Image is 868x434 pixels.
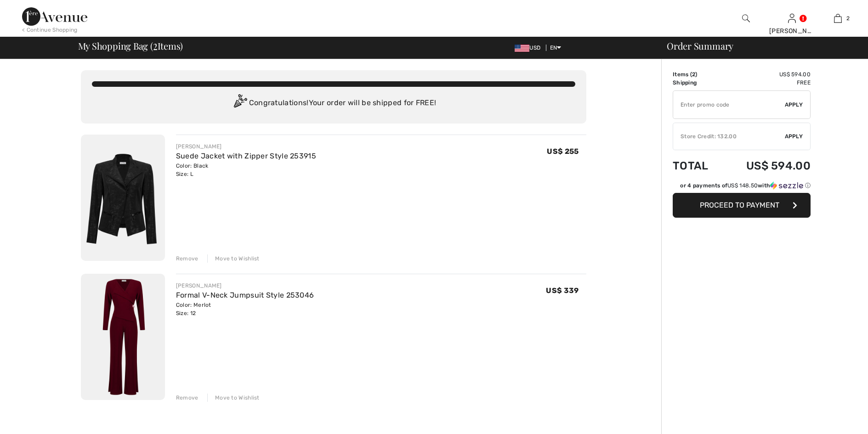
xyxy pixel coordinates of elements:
div: Move to Wishlist [207,254,260,263]
img: Sezzle [770,181,803,190]
iframe: Opens a widget where you can chat to one of our agents [810,406,859,429]
a: Formal V-Neck Jumpsuit Style 253046 [176,291,314,299]
span: Apply [785,101,803,109]
span: 2 [153,39,158,51]
td: Total [673,150,722,181]
img: My Bag [834,13,842,24]
span: US$ 255 [547,147,579,156]
td: Items ( ) [673,70,722,79]
div: < Continue Shopping [22,26,78,34]
div: or 4 payments of with [680,181,811,190]
td: Free [722,79,811,87]
td: US$ 594.00 [722,150,811,181]
div: or 4 payments ofUS$ 148.50withSezzle Click to learn more about Sezzle [673,181,811,193]
div: Congratulations! Your order will be shipped for FREE! [92,94,575,113]
div: Move to Wishlist [207,394,260,402]
div: [PERSON_NAME] [176,142,316,151]
button: Proceed to Payment [673,193,811,218]
span: Proceed to Payment [700,201,779,209]
img: Suede Jacket with Zipper Style 253915 [81,135,165,261]
span: Apply [785,132,803,141]
span: EN [550,45,562,51]
span: US$ 148.50 [727,182,758,189]
input: Promo code [673,91,785,118]
a: Suede Jacket with Zipper Style 253915 [176,152,316,160]
img: search the website [742,13,750,24]
div: [PERSON_NAME] [769,26,814,36]
div: Color: Black Size: L [176,162,316,178]
a: Sign In [788,14,796,23]
div: [PERSON_NAME] [176,282,314,290]
div: Remove [176,254,199,263]
a: 2 [815,13,860,24]
img: My Info [788,13,796,24]
td: Shipping [673,79,722,87]
span: 2 [846,14,850,23]
td: US$ 594.00 [722,70,811,79]
img: 1ère Avenue [22,7,87,26]
div: Order Summary [656,41,862,51]
img: Formal V-Neck Jumpsuit Style 253046 [81,274,165,400]
div: Remove [176,394,199,402]
img: US Dollar [515,45,529,52]
div: Store Credit: 132.00 [673,132,785,141]
span: My Shopping Bag ( Items) [78,41,183,51]
span: 2 [692,71,695,78]
span: US$ 339 [546,286,579,295]
span: USD [515,45,544,51]
img: Congratulation2.svg [231,94,249,113]
div: Color: Merlot Size: 12 [176,301,314,317]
